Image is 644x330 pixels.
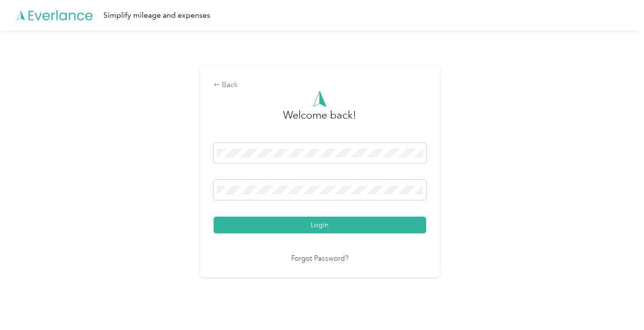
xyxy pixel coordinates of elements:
a: Forgot Password? [291,253,349,264]
h3: greeting [283,107,356,133]
div: Back [214,79,426,91]
button: Login [214,217,426,233]
iframe: Everlance-gr Chat Button Frame [590,276,644,330]
div: Simplify mileage and expenses [103,10,210,22]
